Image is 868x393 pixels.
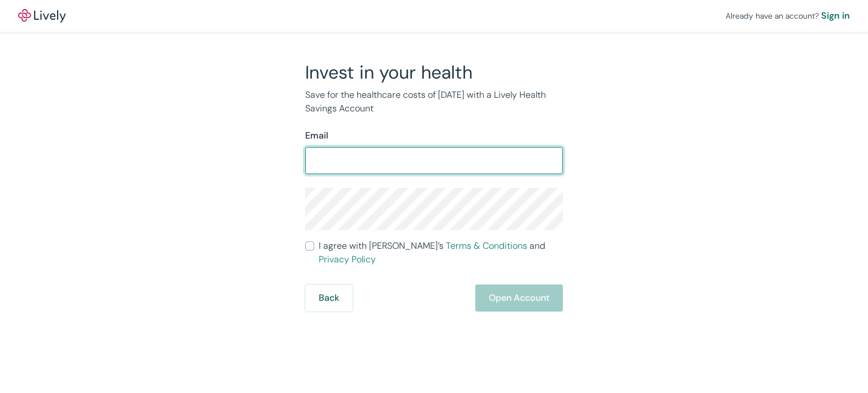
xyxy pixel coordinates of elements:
span: I agree with [PERSON_NAME]’s and [319,239,563,266]
a: Terms & Conditions [446,240,527,252]
a: Privacy Policy [319,253,376,265]
a: Sign in [821,9,850,23]
button: Back [305,284,353,312]
div: Already have an account? [726,9,850,23]
a: LivelyLively [18,9,66,23]
label: Email [305,129,328,142]
img: Lively [18,9,66,23]
p: Save for the healthcare costs of [DATE] with a Lively Health Savings Account [305,88,563,115]
h2: Invest in your health [305,61,563,84]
